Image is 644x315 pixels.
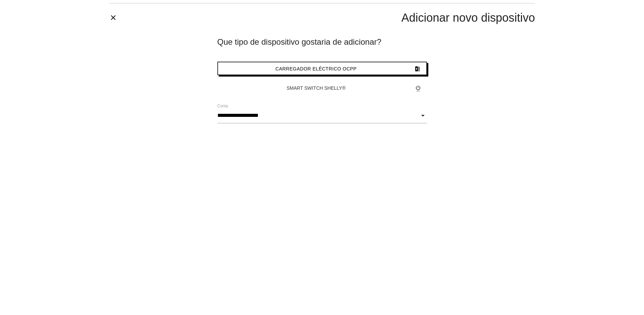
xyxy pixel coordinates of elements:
i: settings_power [415,82,422,94]
i: close [109,14,117,22]
button: Smart Switch Shelly®settings_power [217,82,427,94]
span: Adicionar novo dispositivo [401,11,535,24]
button: Carregador Eléctrico OCPPev_station [217,62,427,75]
span: Carregador Eléctrico OCPP [276,66,357,71]
div: Que tipo de dispositivo gostaria de adicionar? [217,36,427,48]
span: Smart Switch Shelly® [287,85,345,91]
label: Conta [217,103,228,109]
i: ev_station [414,62,421,75]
